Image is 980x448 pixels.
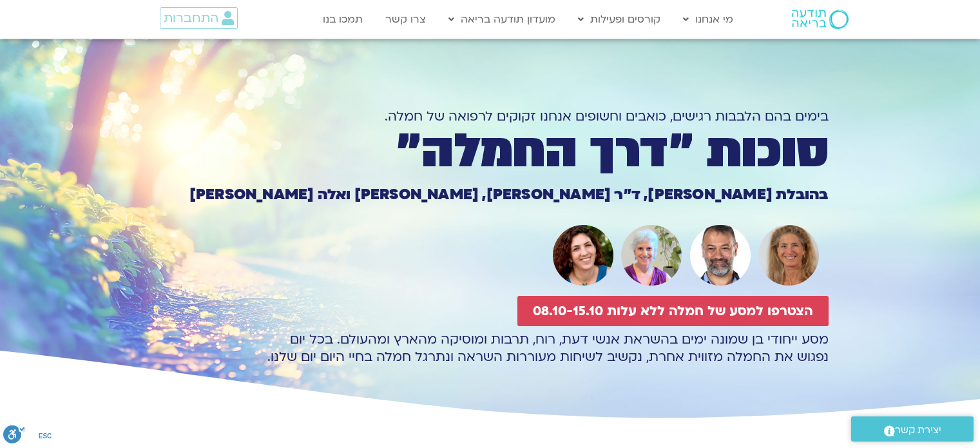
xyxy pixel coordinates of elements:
[152,130,829,173] h1: סוכות ״דרך החמלה״
[164,11,218,25] span: התחברות
[677,7,740,32] a: מי אנחנו
[442,7,562,32] a: מועדון תודעה בריאה
[152,108,829,125] h1: בימים בהם הלבבות רגישים, כואבים וחשופים אנחנו זקוקים לרפואה של חמלה.
[152,188,829,202] h1: בהובלת [PERSON_NAME], ד״ר [PERSON_NAME], [PERSON_NAME] ואלה [PERSON_NAME]
[572,7,667,32] a: קורסים ופעילות
[152,331,829,365] p: מסע ייחודי בן שמונה ימים בהשראת אנשי דעת, רוח, תרבות ומוסיקה מהארץ ומהעולם. בכל יום נפגוש את החמל...
[517,296,829,326] a: הצטרפו למסע של חמלה ללא עלות 08.10-15.10
[533,304,813,318] span: הצטרפו למסע של חמלה ללא עלות 08.10-15.10
[851,416,974,442] a: יצירת קשר
[160,7,238,29] a: התחברות
[792,10,849,29] img: תודעה בריאה
[379,7,432,32] a: צרו קשר
[895,422,941,439] span: יצירת קשר
[316,7,369,32] a: תמכו בנו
